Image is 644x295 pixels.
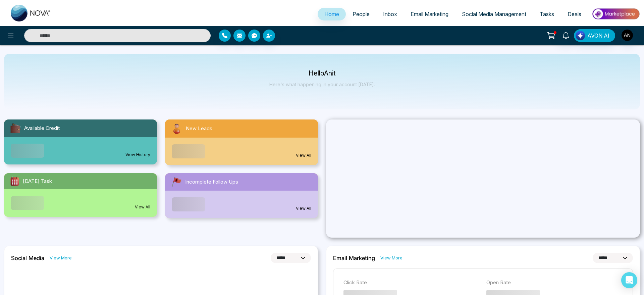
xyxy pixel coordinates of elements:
span: Home [324,11,339,17]
img: newLeads.svg [170,122,183,135]
span: Available Credit [24,125,60,132]
h2: Email Marketing [333,255,375,261]
a: Incomplete Follow UpsView All [161,173,322,218]
span: People [353,11,370,17]
a: View More [50,255,72,261]
a: View More [380,255,402,261]
span: New Leads [186,125,212,133]
span: Inbox [383,11,397,17]
img: User Avatar [622,30,633,41]
a: View History [125,152,150,158]
img: todayTask.svg [9,176,20,187]
img: Nova CRM Logo [11,5,51,21]
span: [DATE] Task [23,178,52,185]
a: Social Media Management [455,8,533,20]
p: Click Rate [343,279,480,287]
img: followUps.svg [170,176,182,188]
a: Tasks [533,8,561,20]
a: Home [318,8,346,20]
a: New LeadsView All [161,119,322,165]
span: Incomplete Follow Ups [185,178,238,186]
div: Open Intercom Messenger [621,272,637,288]
span: Tasks [540,11,554,17]
a: Email Marketing [404,8,455,20]
span: Deals [568,11,581,17]
a: View All [135,204,150,210]
span: Social Media Management [462,11,526,17]
p: Open Rate [486,279,623,287]
button: AVON AI [574,29,615,42]
img: availableCredit.svg [9,122,21,134]
a: View All [296,205,311,211]
a: Inbox [376,8,404,20]
span: AVON AI [587,32,609,40]
h2: Social Media [11,255,44,261]
span: Email Marketing [411,11,448,17]
a: Deals [561,8,588,20]
img: Lead Flow [576,31,585,40]
p: Hello Anit [269,70,375,76]
img: Market-place.gif [591,6,640,21]
p: Here's what happening in your account [DATE]. [269,82,375,87]
a: People [346,8,376,20]
a: View All [296,152,311,158]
